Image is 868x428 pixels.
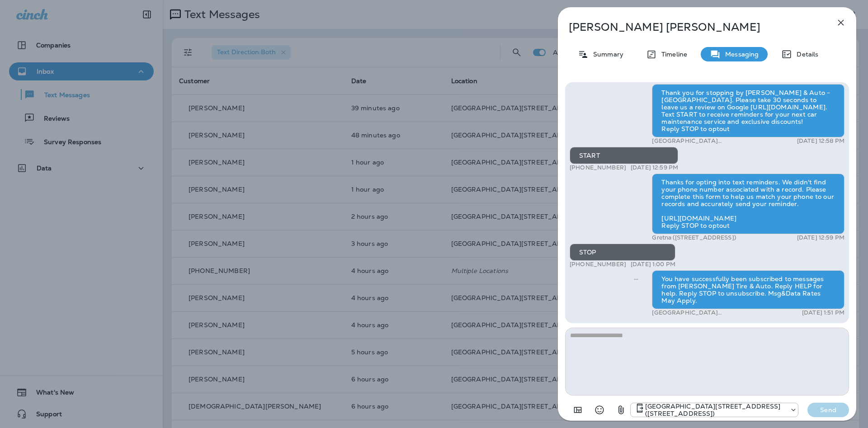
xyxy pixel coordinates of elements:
p: [DATE] 12:58 PM [797,137,844,145]
p: Summary [589,51,623,58]
button: Select an emoji [590,401,609,419]
p: Timeline [657,51,687,58]
div: START [570,147,678,164]
p: Details [792,51,818,58]
div: Thanks for opting into text reminders. We didn't find your phone number associated with a record.... [652,174,844,234]
p: [DATE] 12:59 PM [797,234,844,241]
div: Thank you for stopping by [PERSON_NAME] & Auto - [GEOGRAPHIC_DATA]. Please take 30 seconds to lea... [652,84,844,137]
p: [DATE] 12:59 PM [631,164,678,171]
p: [PHONE_NUMBER] [570,164,626,171]
p: [PERSON_NAME] [PERSON_NAME] [569,21,816,33]
p: Gretna ([STREET_ADDRESS]) [652,234,736,241]
div: STOP [570,244,675,261]
p: [GEOGRAPHIC_DATA][STREET_ADDRESS] ([STREET_ADDRESS]) [652,137,767,145]
p: [DATE] 1:51 PM [802,309,844,316]
p: Messaging [721,51,759,58]
p: [GEOGRAPHIC_DATA][STREET_ADDRESS] ([STREET_ADDRESS]) [645,403,785,417]
p: [GEOGRAPHIC_DATA][STREET_ADDRESS] ([STREET_ADDRESS]) [652,309,767,316]
div: You have successfully been subscribed to messages from [PERSON_NAME] Tire & Auto. Reply HELP for ... [652,270,844,309]
p: [PHONE_NUMBER] [570,261,626,268]
p: [DATE] 1:00 PM [631,261,675,268]
button: Add in a premade template [569,401,587,419]
span: Sent [634,274,638,282]
div: +1 (402) 891-8464 [631,403,798,417]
